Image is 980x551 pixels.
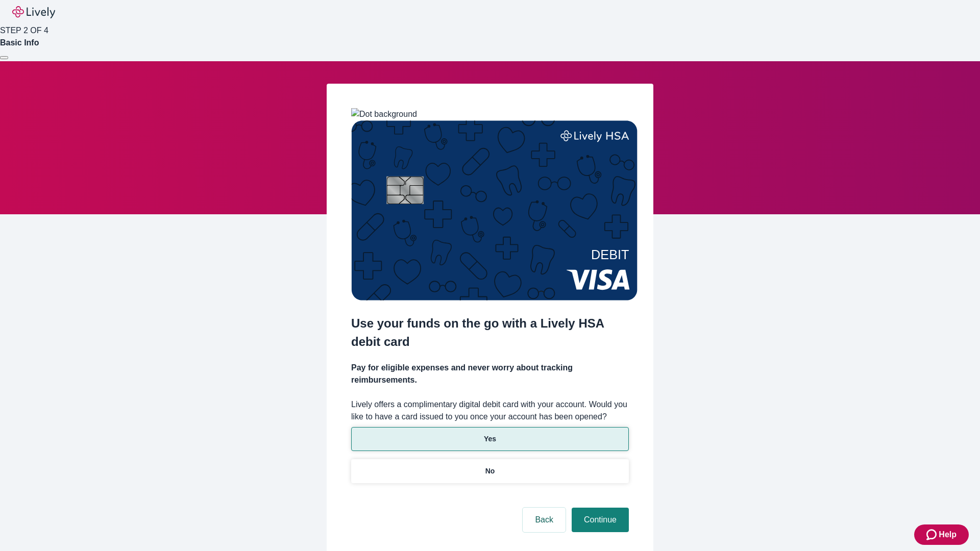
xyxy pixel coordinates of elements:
[926,529,939,541] svg: Zendesk support icon
[12,6,55,18] img: Lively
[351,314,629,351] h2: Use your funds on the go with a Lively HSA debit card
[914,524,969,545] button: Zendesk support iconHelp
[351,108,417,120] img: Dot background
[351,427,629,451] button: Yes
[484,434,496,444] p: Yes
[939,529,957,541] span: Help
[485,466,495,477] p: No
[523,508,566,532] button: Back
[351,120,638,300] img: Debit card
[351,362,629,386] h4: Pay for eligible expenses and never worry about tracking reimbursements.
[351,398,629,423] label: Lively offers a complimentary digital debit card with your account. Would you like to have a card...
[351,459,629,483] button: No
[572,508,629,532] button: Continue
